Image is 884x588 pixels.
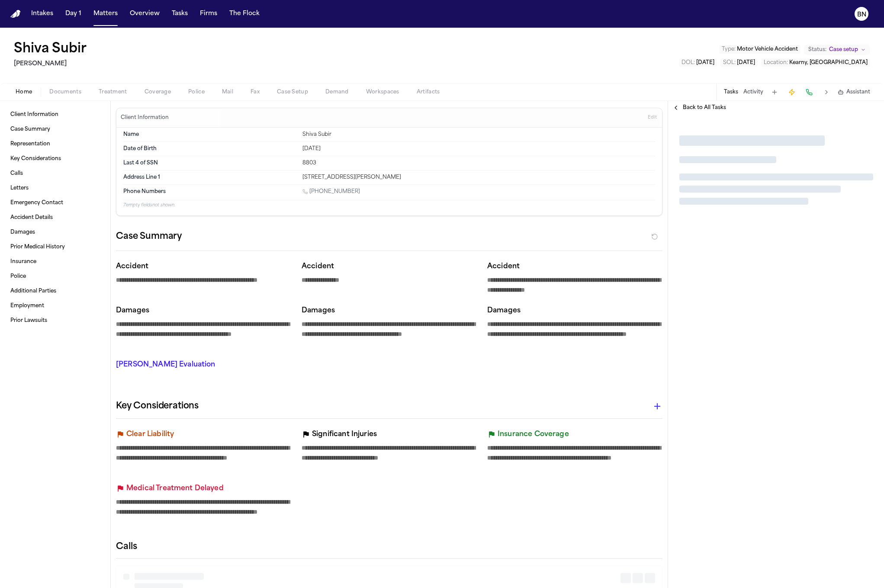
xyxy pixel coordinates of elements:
[7,167,103,180] a: Calls
[123,202,655,209] p: 7 empty fields not shown.
[720,58,758,67] button: Edit SOL: 2027-06-17
[786,86,798,98] button: Create Immediate Task
[49,89,81,96] span: Documents
[724,89,738,96] button: Tasks
[648,115,657,121] span: Edit
[683,104,726,111] span: Back to All Tasks
[302,160,655,167] div: 8803
[222,89,233,96] span: Mail
[829,46,858,53] span: Case setup
[90,6,121,22] button: Matters
[7,299,103,313] a: Employment
[116,305,291,316] p: Damages
[10,10,21,18] a: Home
[325,89,349,96] span: Demand
[116,541,662,553] h2: Calls
[7,255,103,269] a: Insurance
[487,305,662,316] p: Damages
[417,89,440,96] span: Artifacts
[804,45,870,55] button: Change status from Case setup
[251,89,260,96] span: Fax
[119,114,170,121] h3: Client Information
[126,429,174,440] p: Clear Liability
[681,60,695,65] span: DOL :
[302,131,655,138] div: Shiva Subir
[302,188,360,195] a: Call 1 (917) 669-2714
[123,145,297,152] dt: Date of Birth
[28,6,57,22] button: Intakes
[7,225,103,239] a: Damages
[768,86,781,98] button: Add Task
[277,89,308,96] span: Case Setup
[696,60,714,65] span: [DATE]
[7,181,103,195] a: Letters
[764,60,788,65] span: Location :
[16,89,32,96] span: Home
[723,60,736,65] span: SOL :
[123,174,297,181] dt: Address Line 1
[7,108,103,122] a: Client Information
[196,6,221,22] button: Firms
[679,58,717,67] button: Edit DOL: 2025-06-17
[487,261,662,272] p: Accident
[7,137,103,151] a: Representation
[145,89,171,96] span: Coverage
[645,111,659,125] button: Edit
[14,59,90,69] h2: [PERSON_NAME]
[10,10,21,18] img: Finch Logo
[14,42,87,57] h1: Shiva Subir
[116,261,291,272] p: Accident
[668,104,730,111] button: Back to All Tasks
[116,230,182,244] h2: Case Summary
[803,86,815,98] button: Make a Call
[123,160,297,167] dt: Last 4 of SSN
[7,211,103,225] a: Accident Details
[7,284,103,298] a: Additional Parties
[838,89,870,96] button: Assistant
[302,174,655,181] div: [STREET_ADDRESS][PERSON_NAME]
[116,399,199,413] h2: Key Considerations
[722,47,736,52] span: Type :
[312,429,377,440] p: Significant Injuries
[302,261,477,272] p: Accident
[498,429,569,440] p: Insurance Coverage
[126,6,163,22] button: Overview
[226,6,263,22] button: The Flock
[737,47,798,52] span: Motor Vehicle Accident
[123,131,297,138] dt: Name
[846,89,870,96] span: Assistant
[808,46,826,53] span: Status:
[737,60,755,65] span: [DATE]
[14,42,87,57] button: Edit matter name
[7,240,103,254] a: Prior Medical History
[7,122,103,136] a: Case Summary
[302,305,477,316] p: Damages
[123,188,166,195] span: Phone Numbers
[366,89,399,96] span: Workspaces
[302,145,655,152] div: [DATE]
[743,89,763,96] button: Activity
[719,45,800,54] button: Edit Type: Motor Vehicle Accident
[126,483,224,494] p: Medical Treatment Delayed
[188,89,205,96] span: Police
[7,152,103,166] a: Key Considerations
[7,196,103,210] a: Emergency Contact
[761,58,870,67] button: Edit Location: Kearny, NJ
[168,6,191,22] button: Tasks
[62,6,85,22] button: Day 1
[7,270,103,283] a: Police
[7,314,103,328] a: Prior Lawsuits
[99,89,127,96] span: Treatment
[116,360,291,370] p: [PERSON_NAME] Evaluation
[789,60,868,65] span: Kearny, [GEOGRAPHIC_DATA]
